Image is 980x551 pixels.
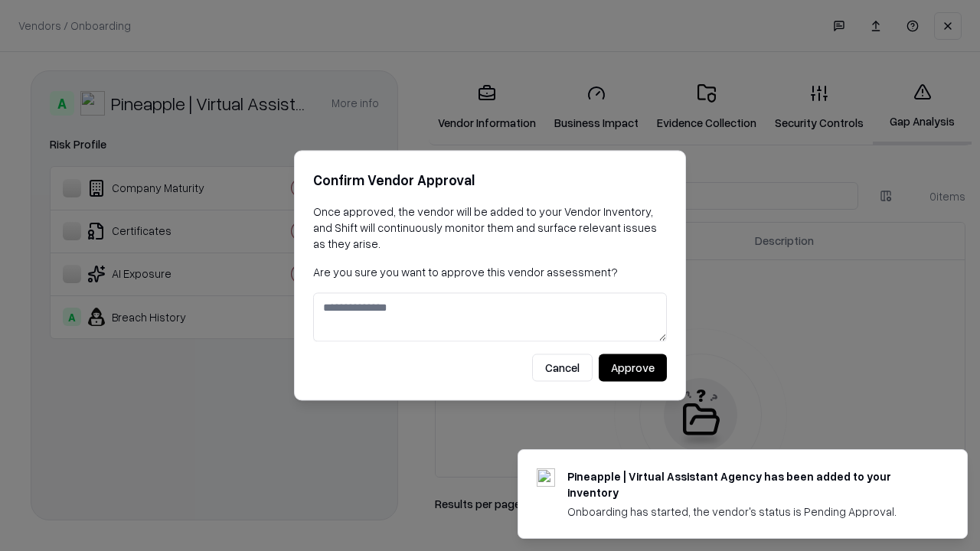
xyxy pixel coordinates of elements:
p: Once approved, the vendor will be added to your Vendor Inventory, and Shift will continuously mon... [313,204,667,252]
h2: Confirm Vendor Approval [313,169,667,191]
button: Approve [599,354,667,382]
button: Cancel [532,354,593,382]
div: Onboarding has started, the vendor's status is Pending Approval. [567,504,930,520]
img: trypineapple.com [537,468,555,487]
p: Are you sure you want to approve this vendor assessment? [313,264,667,280]
div: Pineapple | Virtual Assistant Agency has been added to your inventory [567,468,930,500]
